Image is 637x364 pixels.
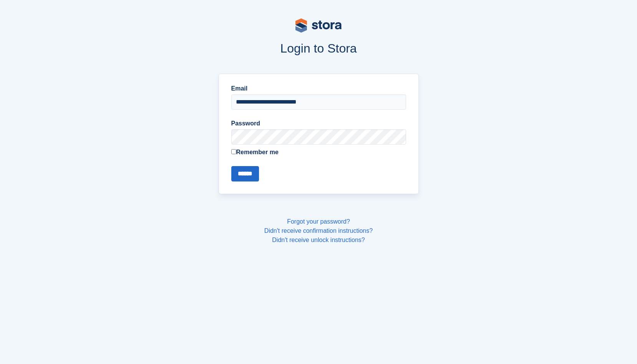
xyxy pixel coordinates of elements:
a: Didn't receive confirmation instructions? [264,227,373,234]
a: Didn't receive unlock instructions? [272,237,365,243]
label: Remember me [231,148,406,157]
a: Forgot your password? [287,218,350,225]
img: stora-logo-53a41332b3708ae10de48c4981b4e9114cc0af31d8433b30ea865607fb682f29.svg [295,18,342,33]
input: Remember me [231,149,236,154]
h1: Login to Stora [72,41,565,55]
label: Email [231,84,406,93]
label: Password [231,119,406,128]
